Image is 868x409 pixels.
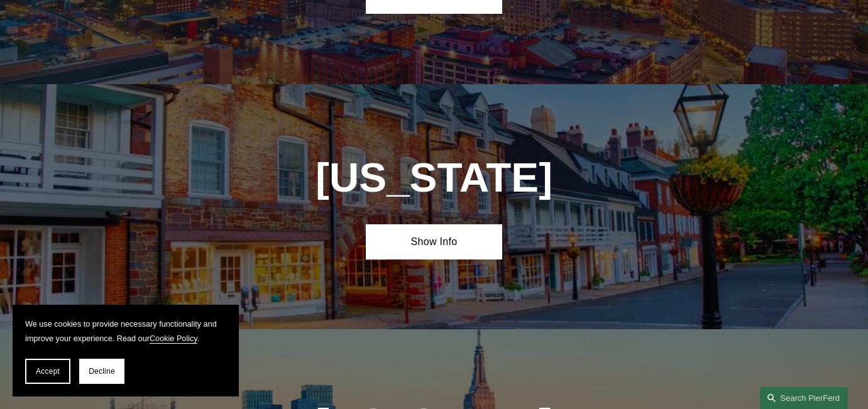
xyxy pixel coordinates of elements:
[79,359,124,384] button: Decline
[89,367,115,376] span: Decline
[25,317,226,346] p: We use cookies to provide necessary functionality and improve your experience. Read our .
[25,359,70,384] button: Accept
[264,154,604,201] h1: [US_STATE]
[150,334,197,343] a: Cookie Policy
[366,224,502,259] a: Show Info
[36,367,60,376] span: Accept
[13,305,239,396] section: Cookie banner
[760,387,848,409] a: Search this site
